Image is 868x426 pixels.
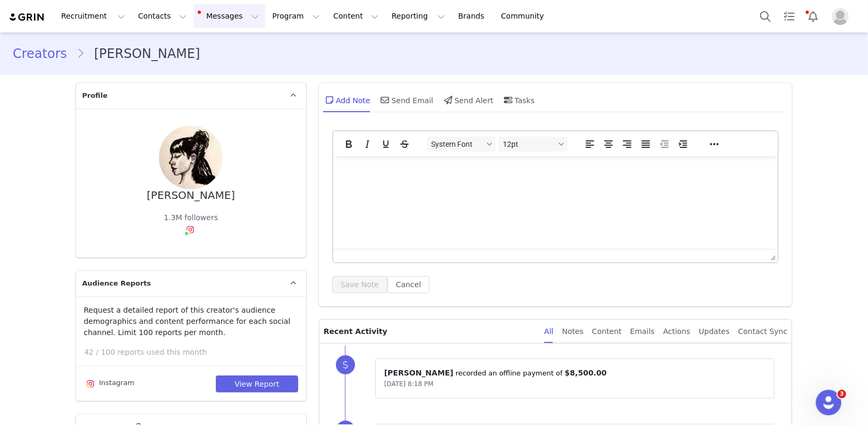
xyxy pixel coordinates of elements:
[738,320,788,344] div: Contact Sync
[340,137,358,152] button: Bold
[544,320,553,344] div: All
[832,8,849,25] img: placeholder-profile.jpg
[816,390,841,415] iframe: Intercom live chat
[266,4,326,28] button: Program
[395,137,414,152] button: Strikethrough
[324,320,536,343] p: Recent Activity
[802,4,825,28] button: Notifications
[86,380,95,388] img: instagram.svg
[377,137,395,152] button: Underline
[637,137,655,152] button: Justify
[327,4,385,28] button: Content
[600,137,618,152] button: Align center
[379,87,434,113] div: Send Email
[565,369,607,377] span: $8,500.00
[323,87,370,113] div: Add Note
[630,320,655,344] div: Emails
[40,215,348,248] p: Why We Need Your Metrics: Providing your content metrics helps us ensure accurate reporting and a...
[164,212,218,223] div: 1.3M followers
[358,137,376,152] button: Italic
[618,137,636,152] button: Align right
[427,137,496,152] button: Fonts
[268,165,348,183] a: Upload Metrics
[384,367,766,379] p: ⁨ ⁩ ⁨recorded an offline payment of⁩ ⁨ ⁩
[216,375,298,392] button: View Report
[495,4,555,28] a: Community
[384,380,434,388] span: [DATE] 8:18 PM
[663,320,690,344] div: Actions
[61,186,140,207] a: [URL][DOMAIN_NAME]
[61,267,348,278] li: Enhancing collaboration opportunities
[84,305,298,338] p: Request a detailed report of this creator's audience demographics and content performance for eac...
[778,4,801,28] a: Tasks
[132,4,193,28] button: Contacts
[674,137,692,152] button: Increase indent
[61,327,348,338] li: Option 2: Upload a screenshot of your metrics directly to our platform.
[82,90,108,101] span: Profile
[699,320,730,344] div: Updates
[562,320,583,344] div: Notes
[385,4,451,28] button: Reporting
[55,4,131,28] button: Recruitment
[581,137,599,152] button: Align left
[186,225,195,234] img: instagram.svg
[452,4,494,28] a: Brands
[655,137,673,152] button: Decrease indent
[40,297,348,308] p: How to Submit Your Metrics:
[13,44,77,63] a: Creators
[61,165,140,186] a: [URL][DOMAIN_NAME]
[61,256,348,267] li: Tracking performance accurately
[82,278,151,289] span: Audience Reports
[384,369,453,377] span: [PERSON_NAME]
[193,4,265,28] button: Messages
[332,276,387,293] button: Save Note
[40,146,348,157] p: Content Collected: We have identified the following pieces of content you've recently created:
[705,137,723,152] button: Reveal or hide additional toolbar items
[61,278,348,289] li: Providing insights that can help boost your content's reach
[159,126,223,189] img: c306fb60-d36d-4eb1-bef8-21214b5ea041--s.jpg
[19,116,348,139] p: We're reaching out to let you know that we've successfully collected your latest content, and now...
[499,137,568,152] button: Font sizes
[85,347,306,358] p: 42 / 100 reports used this month
[61,315,348,327] li: Option 1: Manually enter the metrics into our platform UI.
[838,390,846,398] span: 3
[84,378,134,390] div: Instagram
[766,249,778,262] div: Press the Up and Down arrow keys to resize the editor.
[431,140,483,148] span: System Font
[147,189,235,202] div: [PERSON_NAME]
[19,98,348,109] p: Hi [PERSON_NAME],
[19,345,348,379] p: Your participation is vital to maintaining the quality and accuracy of the data we use to support...
[19,32,348,85] img: Grin
[754,4,777,28] button: Search
[19,386,348,408] p: Thank you for your cooperation and continued collaboration. If you have any questions or need ass...
[333,156,778,249] iframe: Rich Text Area
[387,276,429,293] button: Cancel
[268,186,348,205] a: Upload Metrics
[503,140,555,148] span: 12pt
[825,8,859,25] button: Profile
[502,87,535,113] div: Tasks
[9,12,46,22] img: grin logo
[442,87,493,113] div: Send Alert
[592,320,622,344] div: Content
